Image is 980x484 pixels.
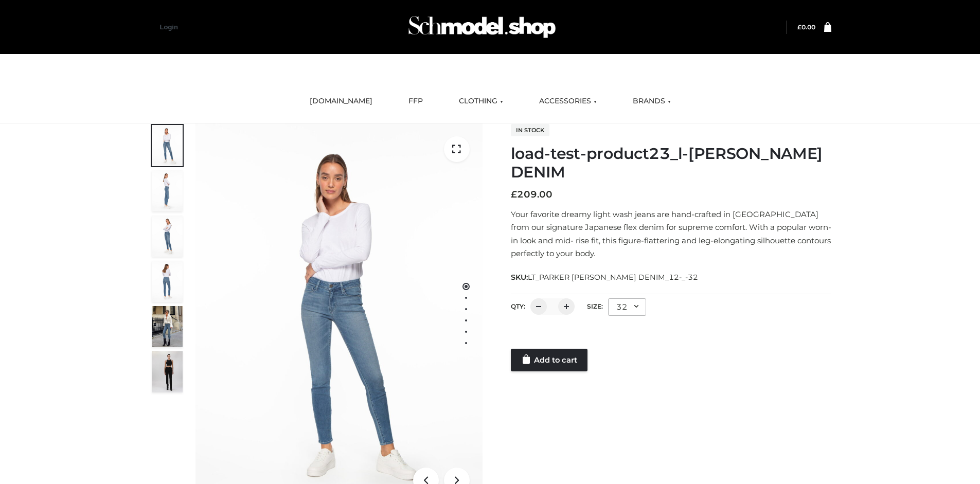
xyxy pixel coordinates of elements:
p: Your favorite dreamy light wash jeans are hand-crafted in [GEOGRAPHIC_DATA] from our signature Ja... [511,208,831,260]
a: CLOTHING [451,90,511,113]
bdi: 209.00 [511,189,553,200]
a: £0.00 [797,23,815,31]
a: ACCESSORIES [531,90,604,113]
a: FFP [401,90,431,113]
span: £ [797,23,801,31]
img: Schmodel Admin 964 [405,7,559,47]
bdi: 0.00 [797,23,815,31]
span: £ [511,189,517,200]
img: Bowery-Skinny_Cove-1.jpg [152,306,183,347]
a: BRANDS [625,90,679,113]
span: SKU: [511,271,699,283]
label: Size: [587,302,603,310]
label: QTY: [511,302,525,310]
a: Add to cart [511,349,587,371]
a: [DOMAIN_NAME] [302,90,380,113]
img: 2001KLX-Ava-skinny-cove-3-scaled_eb6bf915-b6b9-448f-8c6c-8cabb27fd4b2.jpg [152,216,183,257]
span: In stock [511,124,549,136]
a: Login [160,23,178,31]
span: LT_PARKER [PERSON_NAME] DENIM_12-_-32 [528,273,698,282]
h1: load-test-product23_l-[PERSON_NAME] DENIM [511,145,831,182]
img: 2001KLX-Ava-skinny-cove-4-scaled_4636a833-082b-4702-abec-fd5bf279c4fc.jpg [152,170,183,211]
div: 32 [608,298,646,316]
img: 2001KLX-Ava-skinny-cove-2-scaled_32c0e67e-5e94-449c-a916-4c02a8c03427.jpg [152,261,183,302]
img: 49df5f96394c49d8b5cbdcda3511328a.HD-1080p-2.5Mbps-49301101_thumbnail.jpg [152,351,183,392]
img: 2001KLX-Ava-skinny-cove-1-scaled_9b141654-9513-48e5-b76c-3dc7db129200.jpg [152,125,183,166]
